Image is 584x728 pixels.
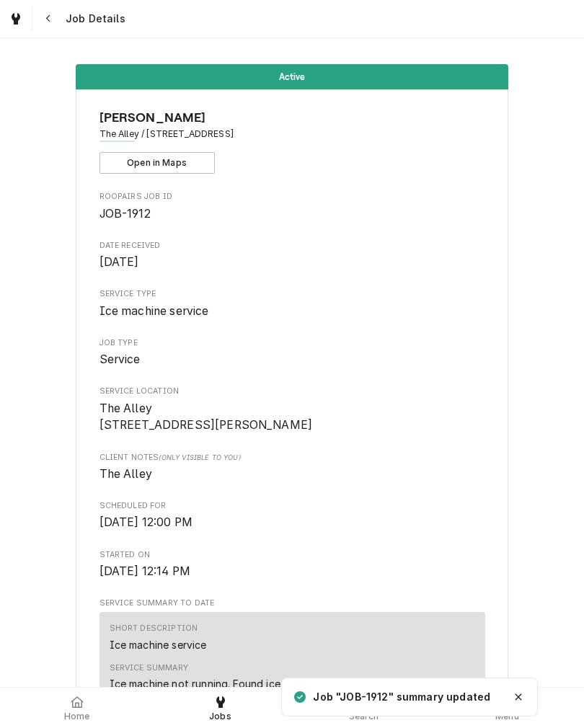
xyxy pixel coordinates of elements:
[99,352,141,366] span: Service
[99,514,485,531] span: Scheduled For
[99,564,190,578] span: [DATE] 12:14 PM
[99,303,485,320] span: Service Type
[99,255,139,269] span: [DATE]
[99,108,485,174] div: Client Information
[110,662,188,674] div: Service Summary
[149,691,291,725] a: Jobs
[99,205,485,223] span: Roopairs Job ID
[99,549,485,580] div: Started On
[99,304,209,318] span: Ice machine service
[99,191,485,203] span: Roopairs Job ID
[99,191,485,222] div: Roopairs Job ID
[99,549,485,561] span: Started On
[99,152,215,174] button: Open in Maps
[99,467,152,481] span: The Alley
[159,453,240,461] span: (Only Visible to You)
[99,240,485,252] span: Date Received
[99,466,485,483] span: [object Object]
[110,676,475,706] div: Ice machine not running. Found ice machine has no power. Switch to machine is bad. Replaced switc...
[99,386,485,434] div: Service Location
[99,351,485,368] span: Job Type
[3,6,29,32] a: Go to Jobs
[349,711,379,722] span: Search
[64,711,90,722] span: Home
[61,12,125,26] span: Job Details
[99,500,485,531] div: Scheduled For
[99,386,485,397] span: Service Location
[99,254,485,271] span: Date Received
[99,515,193,529] span: [DATE] 12:00 PM
[99,401,313,432] span: The Alley [STREET_ADDRESS][PERSON_NAME]
[313,690,492,704] div: Job "JOB-1912" summary updated
[99,400,485,434] span: Service Location
[209,711,231,722] span: Jobs
[99,452,485,483] div: [object Object]
[279,72,306,81] span: Active
[99,240,485,271] div: Date Received
[99,288,485,300] span: Service Type
[99,337,485,368] div: Job Type
[99,207,151,221] span: JOB-1912
[76,64,508,89] div: Status
[99,452,485,463] span: Client Notes
[35,6,61,32] button: Navigate back
[99,337,485,349] span: Job Type
[110,637,207,652] div: Ice machine service
[495,711,519,722] span: Menu
[99,598,485,609] span: Service Summary To Date
[6,691,148,725] a: Home
[99,128,485,141] span: Address
[110,623,198,634] div: Short Description
[99,108,485,128] span: Name
[99,288,485,319] div: Service Type
[99,563,485,580] span: Started On
[99,500,485,512] span: Scheduled For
